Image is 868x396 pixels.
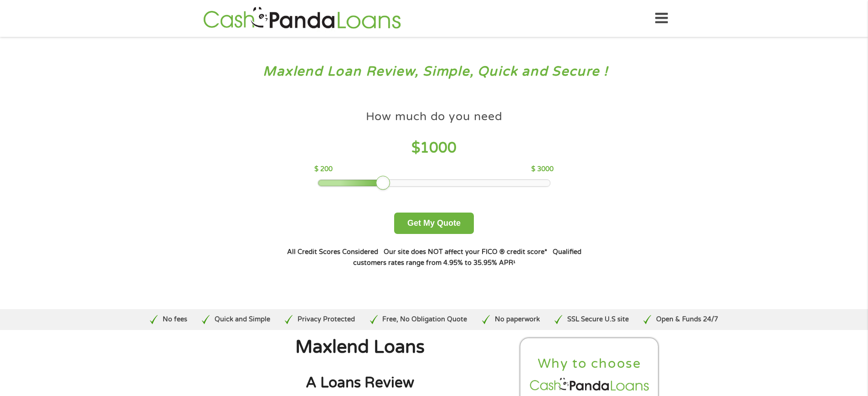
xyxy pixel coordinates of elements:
p: $ 3000 [531,164,554,174]
p: No fees [163,315,187,325]
h2: A Loans Review [209,374,511,392]
p: No paperwork [495,315,540,325]
span: 1000 [420,139,457,157]
strong: Our site does NOT affect your FICO ® credit score* [384,248,547,256]
strong: Qualified customers rates range from 4.95% to 35.95% APR¹ [353,248,581,267]
p: Open & Funds 24/7 [656,315,718,325]
p: Quick and Simple [215,315,270,325]
strong: All Credit Scores Considered [287,248,378,256]
p: $ 200 [314,164,333,174]
span: Maxlend Loans [295,336,425,358]
img: GetLoanNow Logo [200,5,404,31]
p: Privacy Protected [298,315,355,325]
button: Get My Quote [394,213,474,234]
h3: Maxlend Loan Review, Simple, Quick and Secure ! [26,63,842,80]
p: Free, No Obligation Quote [382,315,467,325]
p: SSL Secure U.S site [567,315,629,325]
h2: Why to choose [528,355,651,372]
h4: How much do you need [366,109,503,124]
h4: $ [314,139,554,157]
